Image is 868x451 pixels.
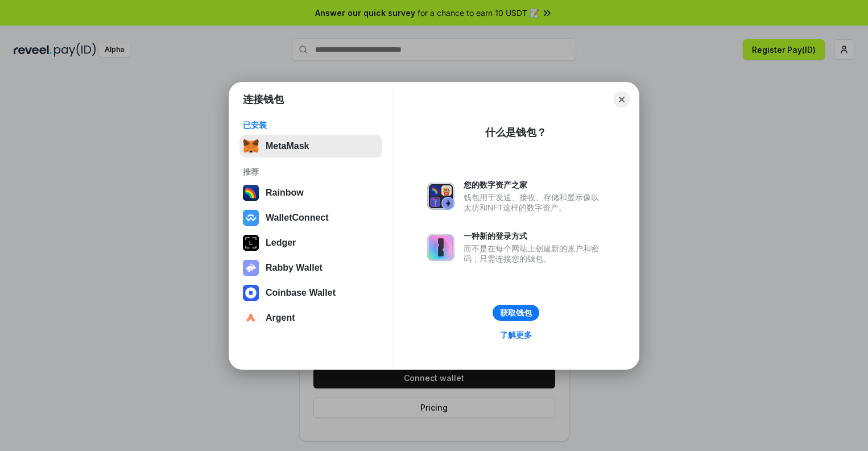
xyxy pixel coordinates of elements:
img: svg+xml,%3Csvg%20width%3D%2228%22%20height%3D%2228%22%20viewBox%3D%220%200%2028%2028%22%20fill%3D... [243,210,259,226]
div: Rainbow [266,188,304,198]
button: WalletConnect [239,206,382,229]
h1: 连接钱包 [243,93,284,106]
img: svg+xml,%3Csvg%20width%3D%2228%22%20height%3D%2228%22%20viewBox%3D%220%200%2028%2028%22%20fill%3D... [243,285,259,301]
button: Argent [239,307,382,329]
button: Rabby Wallet [239,256,382,279]
div: Rabby Wallet [266,263,323,273]
button: Coinbase Wallet [239,282,382,304]
button: Close [614,92,630,107]
div: 一种新的登录方式 [464,231,605,241]
img: svg+xml,%3Csvg%20xmlns%3D%22http%3A%2F%2Fwww.w3.org%2F2000%2Fsvg%22%20fill%3D%22none%22%20viewBox... [427,183,454,210]
img: svg+xml,%3Csvg%20xmlns%3D%22http%3A%2F%2Fwww.w3.org%2F2000%2Fsvg%22%20fill%3D%22none%22%20viewBox... [427,234,454,261]
div: WalletConnect [266,213,329,223]
div: 获取钱包 [500,308,532,318]
button: 获取钱包 [493,305,539,321]
a: 了解更多 [493,328,539,342]
div: Coinbase Wallet [266,288,336,298]
button: Ledger [239,231,382,254]
div: 钱包用于发送、接收、存储和显示像以太坊和NFT这样的数字资产。 [464,192,605,213]
div: 您的数字资产之家 [464,180,605,190]
div: Ledger [266,238,296,248]
div: 了解更多 [500,330,532,340]
img: svg+xml,%3Csvg%20width%3D%22120%22%20height%3D%22120%22%20viewBox%3D%220%200%20120%20120%22%20fil... [243,185,259,201]
div: MetaMask [266,141,309,151]
img: svg+xml,%3Csvg%20width%3D%2228%22%20height%3D%2228%22%20viewBox%3D%220%200%2028%2028%22%20fill%3D... [243,310,259,326]
img: svg+xml,%3Csvg%20xmlns%3D%22http%3A%2F%2Fwww.w3.org%2F2000%2Fsvg%22%20width%3D%2228%22%20height%3... [243,235,259,251]
button: Rainbow [239,181,382,204]
img: svg+xml,%3Csvg%20xmlns%3D%22http%3A%2F%2Fwww.w3.org%2F2000%2Fsvg%22%20fill%3D%22none%22%20viewBox... [243,260,259,276]
div: Argent [266,313,295,323]
div: 已安装 [243,120,379,130]
button: MetaMask [239,135,382,158]
div: 推荐 [243,167,379,177]
img: svg+xml,%3Csvg%20fill%3D%22none%22%20height%3D%2233%22%20viewBox%3D%220%200%2035%2033%22%20width%... [243,138,259,154]
div: 什么是钱包？ [485,126,547,139]
div: 而不是在每个网站上创建新的账户和密码，只需连接您的钱包。 [464,243,605,264]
